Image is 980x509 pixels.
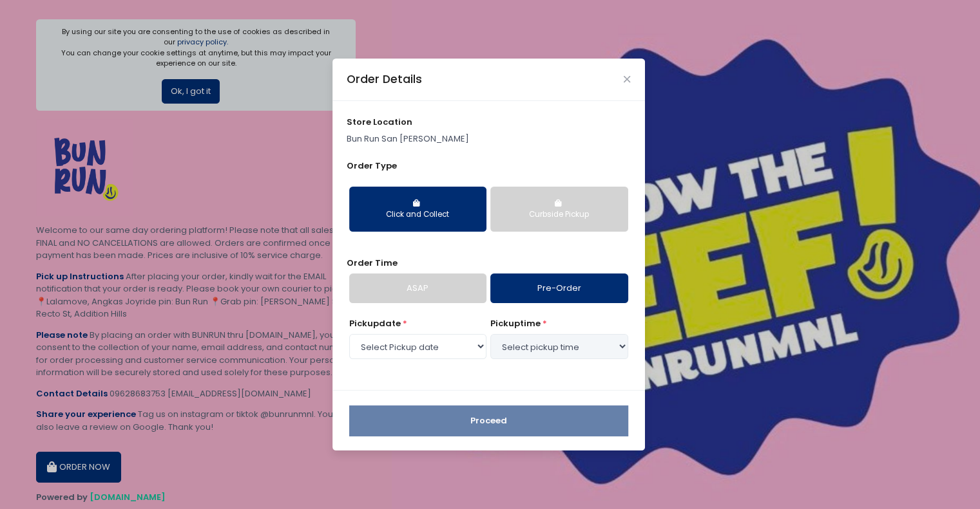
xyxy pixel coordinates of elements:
span: Pickup date [349,317,401,329]
button: Click and Collect [349,187,486,232]
a: Pre-Order [490,273,628,303]
span: Order Type [347,160,397,172]
span: store location [347,116,412,128]
span: pickup time [490,317,541,329]
button: Close [624,76,630,82]
p: Bun Run San [PERSON_NAME] [347,133,630,145]
div: Click and Collect [358,209,477,221]
div: Curbside Pickup [499,209,619,221]
button: Curbside Pickup [490,187,628,232]
div: Order Details [347,71,422,88]
a: ASAP [349,273,486,303]
span: Order Time [347,257,398,269]
button: Proceed [349,405,628,436]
